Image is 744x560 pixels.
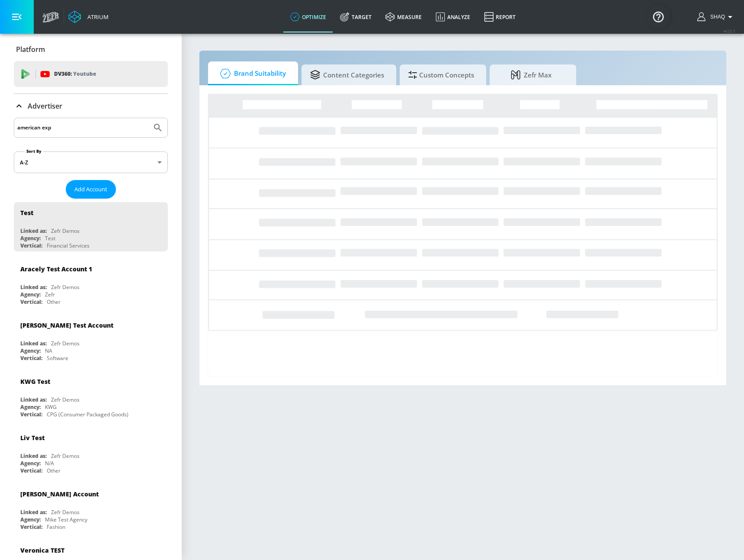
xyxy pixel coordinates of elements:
div: [PERSON_NAME] AccountLinked as:Zefr DemosAgency:Mike Test AgencyVertical:Fashion [14,483,168,533]
div: Vertical: [20,411,42,418]
div: Liv Test [20,434,45,442]
div: Test [20,209,33,217]
span: Add Account [74,184,107,194]
div: Zefr Demos [51,340,80,347]
button: Open Resource Center [646,4,670,29]
div: KWG TestLinked as:Zefr DemosAgency:KWGVertical:CPG (Consumer Packaged Goods) [14,371,168,420]
div: TestLinked as:Zefr DemosAgency:TestVertical:Financial Services [14,202,168,251]
a: Report [477,1,523,32]
div: Zefr [45,291,55,298]
div: Mike Test Agency [45,516,87,523]
div: Aracely Test Account 1Linked as:Zefr DemosAgency:ZefrVertical:Other [14,258,168,308]
div: [PERSON_NAME] Test AccountLinked as:Zefr DemosAgency:NAVertical:Software [14,315,168,364]
div: N/A [45,460,54,467]
div: KWG [45,403,57,411]
div: Atrium [84,13,109,21]
p: Platform [16,45,45,54]
span: Brand Suitability [217,63,286,84]
div: Linked as: [20,283,47,291]
p: Youtube [73,69,96,78]
div: Software [47,354,68,362]
span: Zefr Max [498,64,564,85]
div: Veronica TEST [20,546,64,554]
a: optimize [283,1,333,32]
div: Agency: [20,403,41,411]
div: Other [47,298,61,306]
div: Zefr Demos [51,509,80,516]
div: Fashion [47,523,65,531]
div: Agency: [20,460,41,467]
div: Linked as: [20,509,47,516]
div: Vertical: [20,242,42,249]
div: NA [45,347,52,354]
div: Linked as: [20,340,47,347]
div: DV360: Youtube [14,61,168,87]
span: login as: shaquille.huang@zefr.com [707,14,725,20]
button: Submit Search [148,118,167,137]
a: Target [333,1,378,32]
p: Advertiser [28,101,62,111]
div: Zefr Demos [51,283,80,291]
div: Financial Services [47,242,90,249]
div: Vertical: [20,467,42,474]
div: Test [45,235,55,242]
div: Liv TestLinked as:Zefr DemosAgency:N/AVertical:Other [14,427,168,476]
span: Custom Concepts [408,64,474,85]
div: Zefr Demos [51,452,80,460]
div: [PERSON_NAME] Account [20,490,99,498]
div: Agency: [20,235,41,242]
button: Shaq [697,12,735,22]
div: Vertical: [20,354,42,362]
p: DV360: [54,69,96,79]
div: Platform [14,37,168,61]
label: Sort By [25,148,43,154]
div: Zefr Demos [51,227,80,235]
div: Vertical: [20,298,42,306]
div: KWG Test [20,377,50,386]
div: Agency: [20,347,41,354]
a: measure [378,1,429,32]
div: Linked as: [20,452,47,460]
div: [PERSON_NAME] Test Account [20,321,113,329]
div: Other [47,467,61,474]
span: v 4.22.2 [723,29,735,33]
a: Analyze [429,1,477,32]
div: Aracely Test Account 1 [20,265,92,273]
span: Content Categories [310,64,384,85]
div: Agency: [20,291,41,298]
button: Add Account [66,180,116,199]
div: Linked as: [20,227,47,235]
input: Search by name [17,122,148,133]
div: Agency: [20,516,41,523]
div: CPG (Consumer Packaged Goods) [47,411,128,418]
a: Atrium [68,10,109,23]
div: Vertical: [20,523,42,531]
div: Linked as: [20,396,47,403]
div: A-Z [14,151,168,173]
div: Advertiser [14,94,168,118]
div: Zefr Demos [51,396,80,403]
